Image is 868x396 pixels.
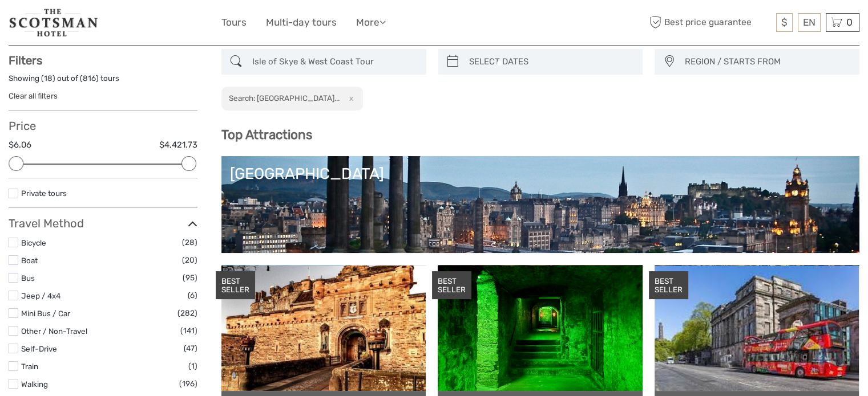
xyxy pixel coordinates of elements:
[184,342,197,355] span: (47)
[9,139,31,151] label: $6.06
[781,17,788,28] span: $
[131,18,145,31] button: Open LiveChat chat widget
[230,165,851,183] div: [GEOGRAPHIC_DATA]
[9,73,197,91] div: Showing ( ) out of ( ) tours
[182,254,197,267] span: (20)
[647,13,773,32] span: Best price guarantee
[21,256,38,265] a: Boat
[21,309,70,318] a: Mini Bus / Car
[21,273,35,283] a: Bus
[21,291,60,300] a: Jeep / 4x4
[188,360,197,373] span: (1)
[230,165,851,244] a: [GEOGRAPHIC_DATA]
[356,14,386,31] a: More
[21,326,87,336] a: Other / Non-Travel
[44,73,53,84] label: 18
[9,9,99,36] img: 681-f48ba2bd-dfbf-4b64-890c-b5e5c75d9d66_logo_small.jpg
[21,379,48,389] a: Walking
[845,17,854,28] span: 0
[159,139,197,151] label: $4,421.73
[183,271,197,284] span: (95)
[21,238,46,247] a: Bicycle
[9,217,197,230] h3: Travel Method
[341,92,357,104] button: x
[216,271,255,300] div: BEST SELLER
[179,377,197,390] span: (196)
[248,52,421,72] input: SEARCH
[9,119,197,133] h3: Price
[177,307,197,320] span: (282)
[16,20,129,29] p: We're away right now. Please check back later!
[83,73,96,84] label: 816
[188,289,197,302] span: (6)
[182,236,197,249] span: (28)
[266,14,337,31] a: Multi-day tours
[798,13,821,32] div: EN
[221,14,247,31] a: Tours
[180,324,197,337] span: (141)
[680,52,854,71] button: REGION / STARTS FROM
[21,362,38,371] a: Train
[221,127,312,142] b: Top Attractions
[649,271,688,300] div: BEST SELLER
[229,93,340,103] h2: Search: [GEOGRAPHIC_DATA]...
[432,271,471,300] div: BEST SELLER
[9,54,42,67] strong: Filters
[9,91,58,100] a: Clear all filters
[21,189,67,198] a: Private tours
[21,344,57,353] a: Self-Drive
[465,52,637,72] input: SELECT DATES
